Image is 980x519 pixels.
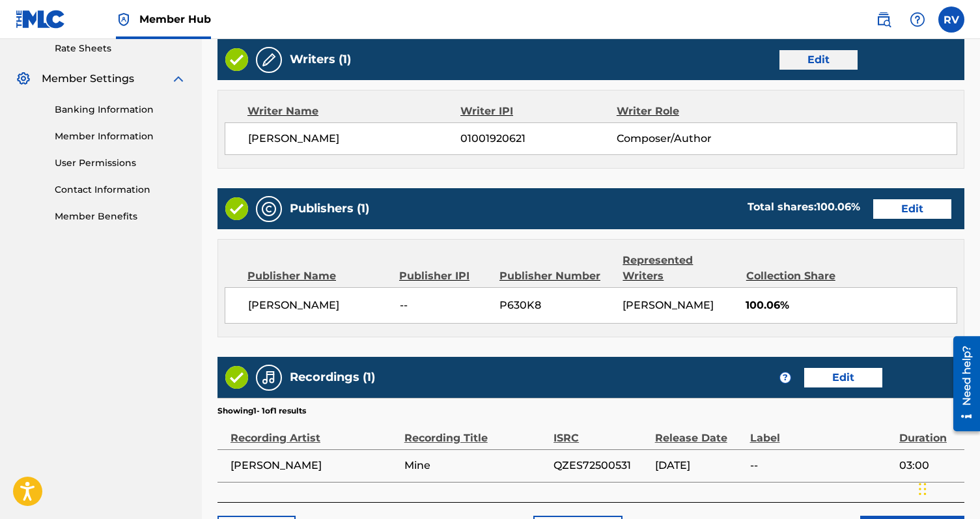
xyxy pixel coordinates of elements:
img: expand [171,71,186,87]
span: QZES72500531 [553,458,649,473]
span: [PERSON_NAME] [248,131,460,147]
span: -- [400,298,490,313]
span: ? [780,372,791,383]
button: Edit [873,199,951,219]
div: Publisher Number [499,268,613,284]
img: Valid [225,366,248,389]
span: 03:00 [899,458,958,473]
a: Member Information [55,130,186,143]
img: Writers [261,52,277,68]
img: Top Rightsholder [116,12,132,27]
p: Showing 1 - 1 of 1 results [217,405,306,417]
div: ISRC [553,417,649,446]
img: Valid [225,48,248,71]
span: [PERSON_NAME] [623,299,714,311]
img: Recordings [261,370,277,386]
iframe: Resource Center [944,331,980,436]
img: MLC Logo [16,10,66,29]
img: Member Settings [16,71,31,87]
div: Total shares: [748,199,860,215]
div: User Menu [938,7,964,33]
h5: Publishers (1) [290,201,369,216]
img: search [876,12,891,27]
span: [PERSON_NAME] [248,298,390,313]
div: Recording Artist [231,417,398,446]
div: Duration [899,417,958,446]
div: Writer IPI [460,104,617,119]
a: User Permissions [55,156,186,170]
div: Represented Writers [623,253,736,284]
a: Rate Sheets [55,42,186,55]
img: help [910,12,925,27]
button: Edit [804,368,882,387]
div: Help [904,7,931,33]
span: 100.06 % [817,201,860,213]
div: Release Date [655,417,744,446]
span: 01001920621 [460,131,616,147]
span: Member Settings [42,71,134,87]
div: Collection Share [746,268,853,284]
span: 100.06% [746,298,957,313]
div: Label [750,417,893,446]
div: Writer Name [247,104,460,119]
div: Publisher IPI [399,268,490,284]
a: Public Search [871,7,897,33]
img: Valid [225,197,248,220]
span: Mine [404,458,547,473]
a: Banking Information [55,103,186,117]
div: Drag [919,470,927,509]
div: Recording Title [404,417,547,446]
h5: Writers (1) [290,52,351,67]
iframe: Chat Widget [915,456,980,519]
span: [DATE] [655,458,744,473]
div: Writer Role [617,104,759,119]
button: Edit [779,50,858,70]
span: [PERSON_NAME] [231,458,398,473]
span: Composer/Author [617,131,759,147]
span: Member Hub [139,12,211,27]
a: Member Benefits [55,210,186,223]
div: Publisher Name [247,268,389,284]
span: P630K8 [499,298,613,313]
h5: Recordings (1) [290,370,375,385]
a: Contact Information [55,183,186,197]
img: Publishers [261,201,277,217]
span: -- [750,458,893,473]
